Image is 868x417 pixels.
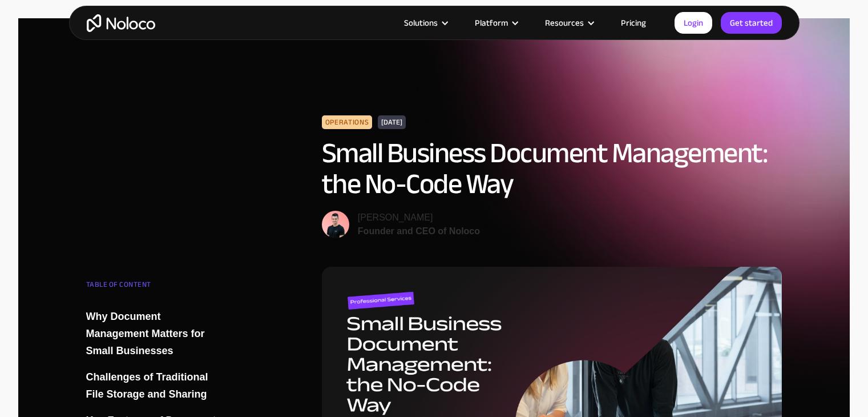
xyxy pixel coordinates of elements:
[322,138,782,199] h1: Small Business Document Management: the No-Code Way
[87,14,155,32] a: home
[390,15,461,30] div: Solutions
[86,276,224,299] div: TABLE OF CONTENT
[475,15,508,30] div: Platform
[721,12,782,34] a: Get started
[378,115,406,129] div: [DATE]
[607,15,660,30] a: Pricing
[86,368,224,403] a: Challenges of Traditional File Storage and Sharing
[675,12,712,34] a: Login
[461,15,531,30] div: Platform
[531,15,607,30] div: Resources
[404,15,438,30] div: Solutions
[86,308,224,359] a: Why Document Management Matters for Small Businesses
[358,224,480,238] div: Founder and CEO of Noloco
[545,15,584,30] div: Resources
[322,115,372,129] div: Operations
[358,211,480,224] div: [PERSON_NAME]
